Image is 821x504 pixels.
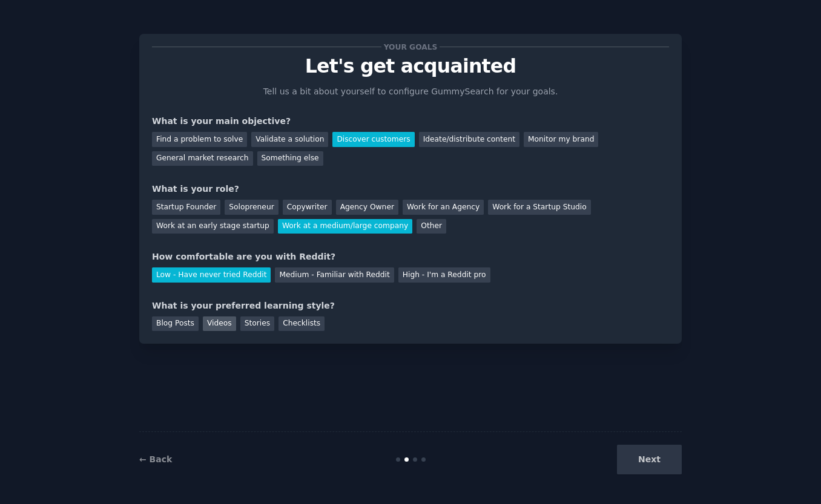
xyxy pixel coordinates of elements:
div: General market research [152,151,253,166]
div: Copywriter [283,200,332,215]
div: Discover customers [332,132,414,147]
div: Other [417,219,446,234]
div: Low - Have never tried Reddit [152,267,271,283]
div: Work for an Agency [403,200,484,215]
div: What is your preferred learning style? [152,299,669,312]
div: What is your main objective? [152,115,669,128]
div: Medium - Familiar with Reddit [275,267,394,283]
a: ← Back [139,454,172,464]
div: Work at a medium/large company [278,219,412,234]
div: Monitor my brand [524,132,598,147]
div: Work for a Startup Studio [488,200,590,215]
span: Your goals [381,41,440,53]
div: Solopreneur [225,200,278,215]
div: Startup Founder [152,200,220,215]
div: What is your role? [152,183,669,195]
div: Find a problem to solve [152,132,247,147]
div: Work at an early stage startup [152,219,274,234]
div: Validate a solution [251,132,328,147]
div: Blog Posts [152,316,199,332]
div: Ideate/distribute content [419,132,519,147]
div: How comfortable are you with Reddit? [152,250,669,263]
p: Tell us a bit about yourself to configure GummySearch for your goals. [258,85,563,98]
div: Stories [240,316,274,332]
div: Videos [203,316,236,332]
p: Let's get acquainted [152,56,669,77]
div: Something else [257,151,323,166]
div: Agency Owner [336,200,398,215]
div: Checklists [279,316,325,332]
div: High - I'm a Reddit pro [398,267,490,283]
